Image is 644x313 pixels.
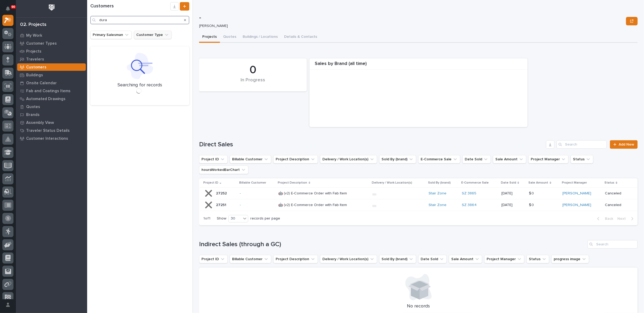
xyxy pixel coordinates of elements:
a: Stair Zone [429,203,446,207]
button: Buildings / Locations [239,32,281,43]
a: Add New [610,140,638,149]
button: Notifications [2,3,13,14]
button: Details & Contacts [281,32,320,43]
p: $ 0 [529,202,535,207]
div: In Progress [208,77,298,88]
button: Project Description [273,255,318,263]
input: Search [587,240,638,249]
p: 1 of 1 [199,212,215,225]
a: [PERSON_NAME] [562,203,591,207]
p: E-Commerce Sale [461,180,489,186]
div: Sales by Brand (all time) [309,61,528,70]
p: Project Manager [562,180,587,186]
button: Date Sold [462,155,491,163]
div: Notifications90 [7,6,13,15]
a: - [240,191,241,196]
button: Project Manager [484,255,524,263]
p: Buildings [26,73,43,78]
a: Brands [16,111,87,119]
p: Date Sold [501,180,516,186]
input: Search [557,140,607,149]
p: Canceled [605,191,629,196]
a: Assembly View [16,119,87,127]
h1: Direct Sales [199,141,544,148]
a: Customer Interactions [16,134,87,142]
p: Customers [26,65,46,70]
p: Fab and Coatings Items [26,89,70,94]
p: Canceled [605,203,629,207]
h1: Indirect Sales (through a GC) [199,241,585,248]
img: Workspace Logo [47,3,57,12]
p: $ 0 [529,190,535,196]
a: Travelers [16,55,87,63]
p: [DATE] [501,203,525,207]
a: My Work [16,31,87,39]
button: Status [527,255,549,263]
p: Project ID [203,180,218,186]
a: SZ 3864 [462,203,477,207]
button: Delivery / Work Location(s) [320,155,377,163]
button: Quotes [220,32,239,43]
p: 90 [12,5,15,9]
p: No records [205,303,631,309]
p: Status [604,180,614,186]
h1: Customers [90,3,170,9]
p: Travelers [26,57,44,62]
tr: 2725227252 - 🤖 (v2) E-Commerce Order with Fab Item🤖 (v2) E-Commerce Order with Fab Item Stair Zon... [199,188,638,199]
button: Back [593,216,615,221]
button: hoursWorkedBarChart [199,166,248,174]
a: Onsite Calendar [16,79,87,87]
p: Traveler Status Details [26,128,70,133]
a: Buildings [16,71,87,79]
button: Next [615,216,638,221]
p: Assembly View [26,120,54,125]
p: Projects [26,49,41,54]
button: Customer Type [134,31,172,39]
button: Sold By (brand) [379,255,416,263]
button: Projects [199,32,220,43]
p: [PERSON_NAME] [199,24,622,28]
p: Billable Customer [239,180,266,186]
p: records per page [250,216,280,221]
p: 🤖 (v2) E-Commerce Order with Fab Item [279,202,348,207]
div: 30 [229,216,241,221]
a: Customers [16,63,87,71]
div: 0 [208,63,298,77]
a: Customer Types [16,39,87,47]
button: Billable Customer [230,155,271,163]
button: Project Manager [528,155,568,163]
button: E-Commerce Sale [418,155,460,163]
p: 🤖 (v2) E-Commerce Order with Fab Item [279,190,348,196]
button: Sale Amount [493,155,526,163]
a: Traveler Status Details [16,127,87,134]
button: Delivery / Work Location(s) [320,255,377,263]
button: Billable Customer [230,255,271,263]
a: Stair Zone [429,191,446,196]
a: Fab and Coatings Items [16,87,87,95]
a: - [240,203,241,207]
p: 27252 [216,190,228,196]
p: Sold By (brand) [428,180,451,186]
a: SZ 3865 [462,191,476,196]
p: Onsite Calendar [26,81,57,86]
p: Brands [26,113,40,117]
p: - [199,14,624,22]
a: Quotes [16,103,87,111]
p: Customer Types [26,41,57,46]
button: Project ID [199,255,228,263]
div: Search [90,16,189,24]
p: Quotes [26,105,40,109]
a: [PERSON_NAME] [562,191,591,196]
p: Delivery / Work Location(s) [372,180,412,186]
button: progress image [551,255,589,263]
button: Sale Amount [449,255,482,263]
p: Sale Amount [529,180,548,186]
a: Automated Drawings [16,95,87,103]
button: Project ID [199,155,228,163]
button: Sold By (brand) [379,155,416,163]
span: Add New [619,143,634,146]
button: Status [571,155,593,163]
tr: 2725127251 - 🤖 (v2) E-Commerce Order with Fab Item🤖 (v2) E-Commerce Order with Fab Item Stair Zon... [199,199,638,211]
